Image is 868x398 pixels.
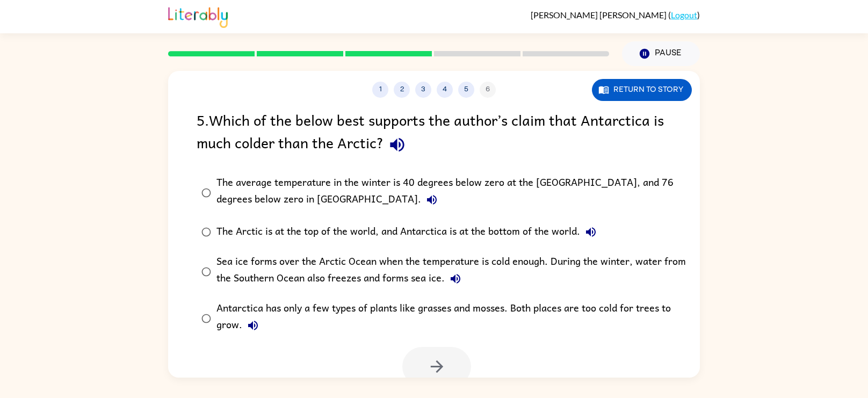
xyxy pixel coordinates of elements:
button: The Arctic is at the top of the world, and Antarctica is at the bottom of the world. [580,221,602,243]
div: Antarctica has only a few types of plants like grasses and mosses. Both places are too cold for t... [216,300,686,336]
button: 4 [437,82,453,98]
button: Antarctica has only a few types of plants like grasses and mosses. Both places are too cold for t... [242,315,264,336]
button: 2 [394,82,410,98]
button: Return to story [592,79,692,101]
div: ( ) [531,10,700,20]
a: Logout [671,10,697,20]
div: Sea ice forms over the Arctic Ocean when the temperature is cold enough. During the winter, water... [216,254,686,290]
img: Literably [168,4,228,28]
button: 1 [372,82,388,98]
button: The average temperature in the winter is 40 degrees below zero at the [GEOGRAPHIC_DATA], and 76 d... [421,189,443,211]
button: 5 [458,82,474,98]
div: 5 . Which of the below best supports the author’s claim that Antarctica is much colder than the A... [197,108,671,158]
div: The average temperature in the winter is 40 degrees below zero at the [GEOGRAPHIC_DATA], and 76 d... [216,175,686,211]
div: The Arctic is at the top of the world, and Antarctica is at the bottom of the world. [216,221,602,243]
span: [PERSON_NAME] [PERSON_NAME] [531,10,668,20]
button: Sea ice forms over the Arctic Ocean when the temperature is cold enough. During the winter, water... [445,268,466,290]
button: Pause [622,41,700,66]
button: 3 [415,82,431,98]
